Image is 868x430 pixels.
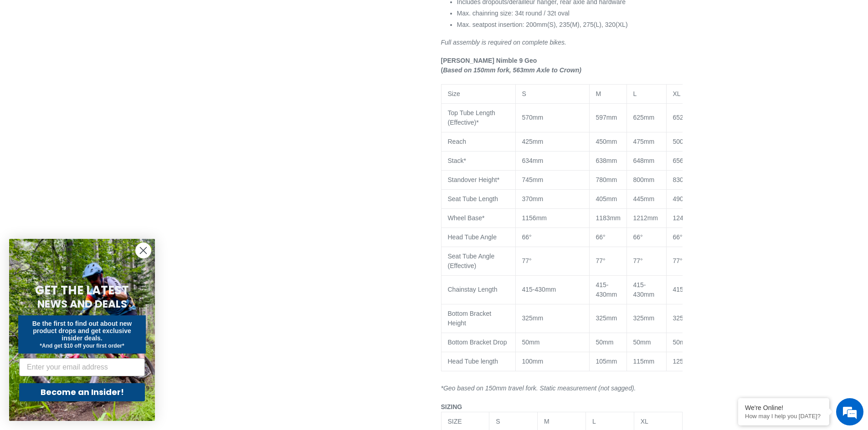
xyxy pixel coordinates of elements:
div: M [544,417,579,426]
div: XL [641,417,676,426]
span: Standover Height* [448,176,500,183]
span: GET THE LATEST [35,282,129,298]
td: L [627,84,666,103]
span: 490mm [673,195,694,202]
span: Chainstay Length [448,286,498,293]
td: XL [666,84,725,103]
button: Become an Insider! [19,383,145,401]
span: Wheel Base* [448,214,485,222]
span: Seat Tube Angle (Effective) [448,253,495,269]
span: 415-430mm [522,286,556,293]
span: Max. chainring size: 34t round / 32t oval [457,10,570,17]
span: 66° [522,233,532,241]
span: 66° [673,233,683,241]
span: 656mm [673,157,694,164]
span: 325mm [633,314,655,322]
p: How may I help you today? [745,413,822,420]
span: 325mm [673,314,694,322]
span: NEWS AND DEALS [37,297,127,311]
span: 105mm [596,358,617,365]
span: 100mm [522,358,544,365]
div: Chat with us now [61,51,167,63]
span: 325mm [522,314,544,322]
span: 1156mm [522,214,547,222]
span: 1183mm [596,214,621,222]
span: 370mm [522,195,544,202]
span: 50mm [673,339,691,346]
span: Bottom Bracket Drop [448,339,507,346]
span: 415-430mm [596,281,617,298]
span: 66° [633,233,643,241]
span: 325mm [596,314,617,322]
span: *And get $10 off your first order* [40,343,124,349]
span: 450mm [596,138,617,145]
textarea: Type your message and hit 'Enter' [5,248,174,280]
span: 115mm [633,358,655,365]
span: 652mm [673,114,694,121]
span: 77° [633,257,643,264]
span: 1241mm [673,214,698,222]
button: Close dialog [135,243,151,258]
div: Minimize live chat window [149,5,171,26]
span: We're online! [53,115,126,207]
span: Max. seatpost insertion: 200mm(S), 235(M), 275(L), 320(XL) [457,21,628,28]
i: *Geo based on 150mm travel fork. Static measurement (not sagged). [441,384,636,392]
div: We're Online! [745,404,822,411]
span: Reach [448,138,466,145]
td: S [515,84,589,103]
em: Full assembly is required on complete bikes. [441,39,566,46]
span: 415-430mm [673,286,707,293]
span: Seat Tube Length [448,195,498,202]
span: 830mm [673,176,694,183]
span: 50mm [596,339,614,346]
span: 125mm [673,358,694,365]
div: SIZE [448,417,483,426]
input: Enter your email address [19,358,145,376]
span: 77° [596,257,606,264]
span: 745mm [522,176,544,183]
span: 415-430mm [633,281,655,298]
td: M [589,84,627,103]
span: 1212mm [633,214,658,222]
span: 638mm [596,157,617,164]
img: d_696896380_company_1647369064580_696896380 [29,46,52,68]
span: 405mm [596,195,617,202]
span: 50mm [633,339,651,346]
i: Based on 150mm fork, 563mm Axle to Crown) [443,66,581,74]
span: Top Tube Length (Effective)* [448,109,495,126]
span: 648mm [633,157,655,164]
span: Be the first to find out about new product drops and get exclusive insider deals. [32,320,132,342]
span: Stack* [448,157,466,164]
span: 570mm [522,114,544,121]
span: 77° [673,257,683,264]
div: Navigation go back [10,50,24,64]
span: 475mm [633,138,655,145]
span: 50mm [522,339,540,346]
span: SIZING [441,403,462,410]
span: 634mm [522,157,544,164]
span: Head Tube Angle [448,233,497,241]
div: L [592,417,627,426]
span: 500mm [673,138,694,145]
span: Head Tube length [448,358,498,365]
span: 445mm [633,195,655,202]
span: 800mm [633,176,655,183]
span: 77° [522,257,532,264]
span: 425mm [522,138,544,145]
span: 597mm [596,114,617,121]
span: 66° [596,233,606,241]
b: [PERSON_NAME] Nimble 9 Geo ( [441,57,537,74]
span: 780mm [596,176,617,183]
span: 625mm [633,114,655,121]
td: Bottom Bracket Height [441,304,515,333]
td: Size [441,84,515,103]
